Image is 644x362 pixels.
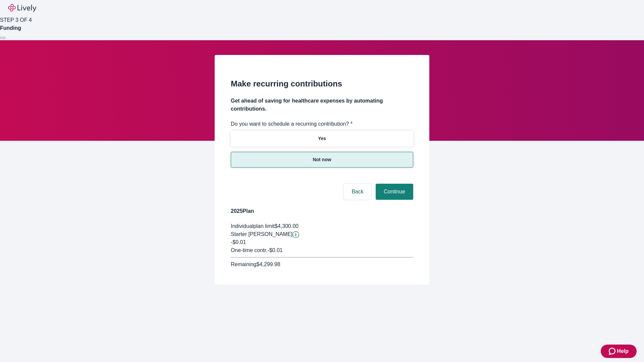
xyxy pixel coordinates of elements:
[256,261,280,267] span: $4,299.98
[275,223,299,229] span: $4,300.00
[231,207,413,215] h4: 2025 Plan
[231,78,413,90] h2: Make recurring contributions
[231,239,246,245] span: -$0.01
[231,131,413,146] button: Yes
[343,184,372,200] button: Back
[292,231,299,238] svg: Starter penny details
[231,261,256,267] span: Remaining
[313,156,331,163] p: Not now
[617,347,629,355] span: Help
[267,247,282,253] span: - $0.01
[231,223,275,229] span: Individual plan limit
[231,97,413,113] h4: Get ahead of saving for healthcare expenses by automating contributions.
[8,4,36,12] img: Lively
[609,347,617,355] svg: Zendesk support icon
[601,345,637,358] button: Zendesk support iconHelp
[318,135,326,142] p: Yes
[231,247,267,253] span: One-time contr.
[376,184,413,200] button: Continue
[292,231,299,238] button: Lively will contribute $0.01 to establish your account
[231,231,292,237] span: Starter [PERSON_NAME]
[231,120,353,128] label: Do you want to schedule a recurring contribution? *
[231,152,413,168] button: Not now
